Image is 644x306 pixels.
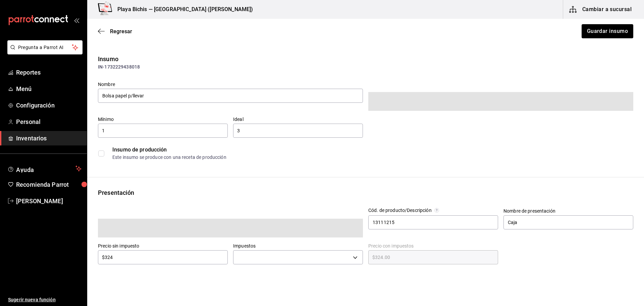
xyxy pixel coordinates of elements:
div: Presentación [98,188,633,197]
label: Nombre [98,82,363,87]
span: Configuración [16,101,82,110]
span: Sugerir nueva función [8,296,82,303]
button: open_drawer_menu [74,17,79,23]
label: Impuestos [233,244,363,248]
span: [PERSON_NAME] [16,196,82,206]
span: Menú [16,84,82,93]
label: Nombre de presentación [503,209,633,213]
span: Recomienda Parrot [16,180,82,189]
span: Ayuda [16,165,73,173]
input: $0.00 [98,253,228,261]
input: $0.00 [368,253,498,261]
h3: Playa Bichis — [GEOGRAPHIC_DATA] ([PERSON_NAME]) [112,5,253,13]
div: Insumo de producción [112,146,633,154]
label: Precio con impuestos [368,244,498,248]
input: Ingresa el nombre de tu insumo [98,89,363,103]
span: Regresar [110,28,132,35]
input: Opcional [368,215,498,229]
input: 0 [98,127,228,135]
div: IN-1732229438018 [98,63,633,71]
button: Guardar insumo [582,24,633,38]
input: 0 [233,127,363,135]
div: Insumo [98,54,633,63]
label: Ideal [233,117,363,122]
div: Este insumo se produce con una receta de producción [112,154,633,161]
span: Reportes [16,68,82,77]
main: ; [87,19,644,268]
button: Pregunta a Parrot AI [7,40,83,54]
div: Cód. de producto/Descripción [368,208,432,213]
span: Inventarios [16,134,82,143]
input: Opcional [503,215,633,229]
span: Pregunta a Parrot AI [18,44,72,51]
a: Pregunta a Parrot AI [5,49,83,56]
label: Precio sin impuesto [98,244,228,248]
button: Regresar [98,28,132,35]
span: Personal [16,117,82,126]
label: Mínimo [98,117,228,122]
